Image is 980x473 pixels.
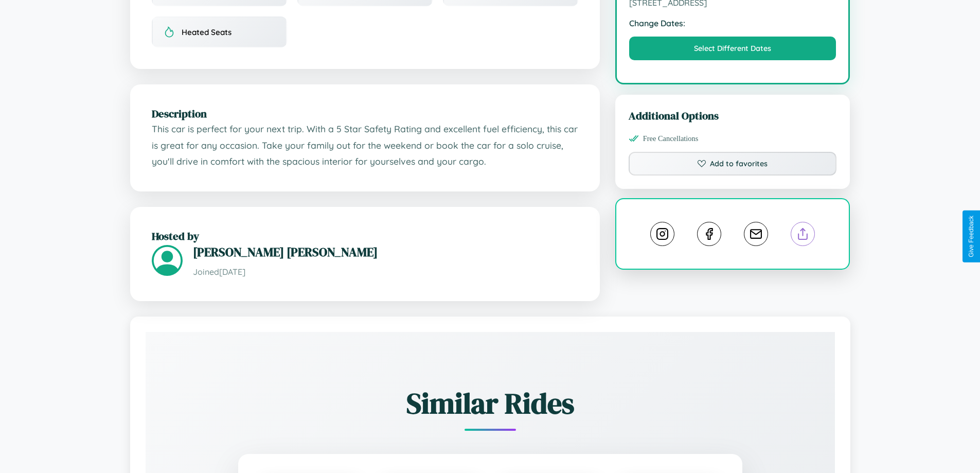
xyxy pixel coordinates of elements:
[182,383,799,423] h2: Similar Rides
[629,108,837,123] h3: Additional Options
[968,216,975,257] div: Give Feedback
[182,27,231,37] span: Heated Seats
[629,37,836,60] button: Select Different Dates
[643,134,699,143] span: Free Cancellations
[629,18,836,28] strong: Change Dates:
[193,265,578,279] p: Joined [DATE]
[193,243,578,260] h3: [PERSON_NAME] [PERSON_NAME]
[152,121,578,170] p: This car is perfect for your next trip. With a 5 Star Safety Rating and excellent fuel efficiency...
[152,229,578,243] h2: Hosted by
[629,152,837,176] button: Add to favorites
[152,106,578,121] h2: Description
